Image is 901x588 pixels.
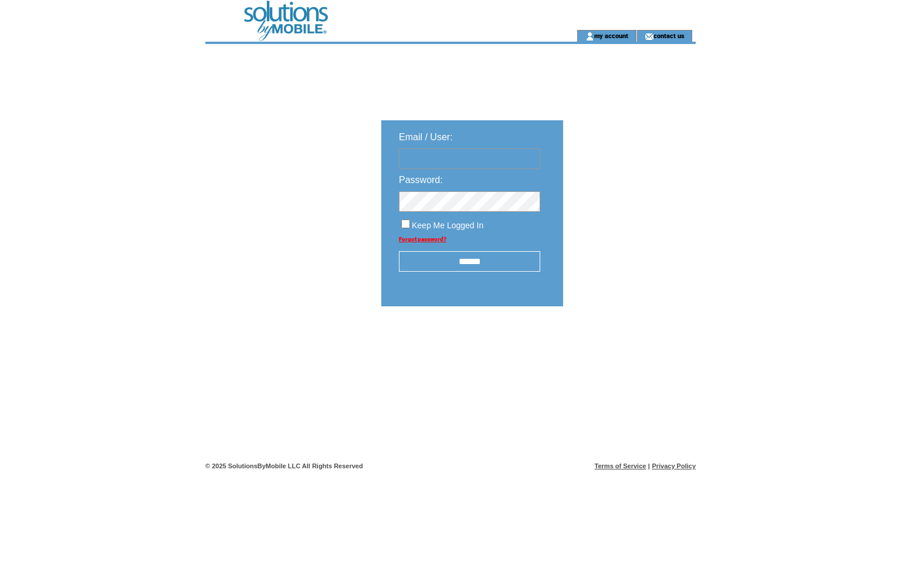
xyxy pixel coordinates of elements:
span: Email / User: [399,132,453,142]
a: Privacy Policy [652,462,696,469]
a: Terms of Service [595,462,646,469]
a: Forgot password? [399,236,446,242]
img: account_icon.gif [585,32,594,41]
span: Password: [399,175,443,185]
span: | [648,462,650,469]
img: contact_us_icon.gif [645,32,653,41]
a: my account [594,32,628,39]
img: transparent.png [597,336,656,350]
span: © 2025 SolutionsByMobile LLC All Rights Reserved [205,462,363,469]
a: contact us [653,32,685,39]
span: Keep Me Logged In [412,221,483,230]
